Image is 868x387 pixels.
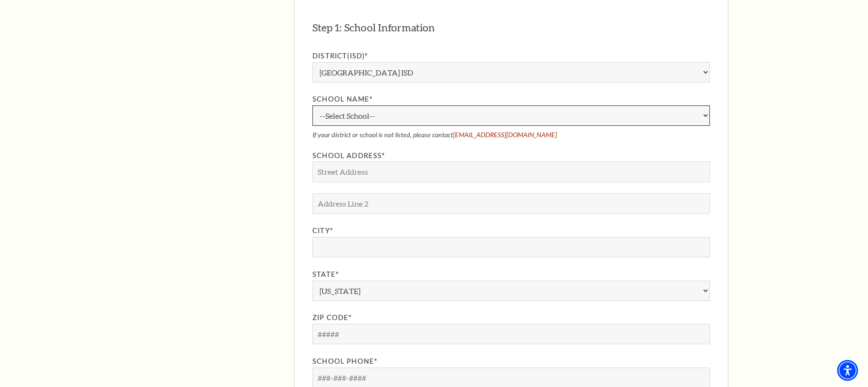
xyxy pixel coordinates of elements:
input: Street Address [312,161,710,182]
input: Address Line 2 [312,193,710,214]
label: City* [312,225,710,237]
h3: Step 1: School Information [312,20,435,35]
p: If your district or school is not listed, please contact [312,131,710,139]
div: Accessibility Menu [837,360,858,381]
input: ##### [312,324,710,344]
label: Zip Code* [312,312,710,324]
label: School Phone* [312,356,710,368]
label: State* [312,269,710,281]
select: District(ISD)* [312,62,710,83]
label: District(ISD)* [312,50,710,62]
label: School Name* [312,94,710,105]
a: [EMAIL_ADDRESS][DOMAIN_NAME] [453,131,557,139]
label: School Address* [312,150,710,162]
